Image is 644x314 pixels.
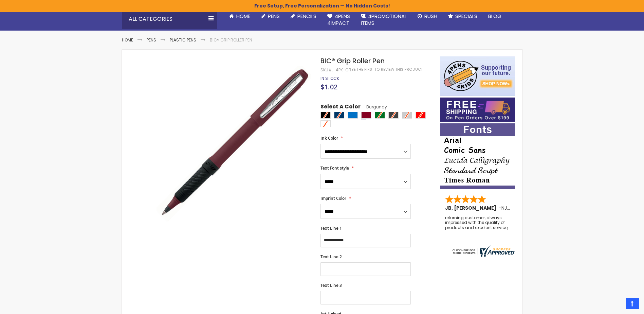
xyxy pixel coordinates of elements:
[488,13,501,20] span: Blog
[170,37,196,43] a: Plastic Pens
[348,112,358,119] div: Blue Light
[361,112,371,119] div: Burgundy
[483,9,507,24] a: Blog
[320,76,339,81] div: Availability
[320,165,349,171] span: Text Font style
[355,9,412,31] a: 4PROMOTIONALITEMS
[424,13,437,20] span: Rush
[320,103,361,112] span: Select A Color
[499,205,558,211] span: - ,
[443,9,483,24] a: Specials
[361,104,387,110] span: Burgundy
[256,9,285,24] a: Pens
[320,282,342,288] span: Text Line 3
[336,67,351,73] div: 4PK-GR
[455,13,477,20] span: Specials
[361,13,407,27] span: 4PROMOTIONAL ITEMS
[268,13,280,20] span: Pens
[320,82,337,91] span: $1.02
[320,225,342,231] span: Text Line 1
[224,9,256,24] a: Home
[210,37,252,43] li: BIC® Grip Roller Pen
[440,56,515,96] img: 4pens 4 kids
[351,67,423,72] a: Be the first to review this product
[451,245,515,257] img: 4pens.com widget logo
[445,205,499,211] span: JB, [PERSON_NAME]
[236,13,250,20] span: Home
[412,9,443,24] a: Rush
[440,123,515,189] img: font-personalization-examples
[320,195,346,201] span: Imprint Color
[501,205,510,211] span: NJ
[440,98,515,122] img: Free shipping on orders over $199
[285,9,322,24] a: Pencils
[327,13,350,27] span: 4Pens 4impact
[122,37,133,43] a: Home
[157,66,312,222] img: bic_grip_roller_side_burgundy_1.jpg
[147,37,156,43] a: Pens
[451,252,515,258] a: 4pens.com certificate URL
[320,75,339,81] span: In stock
[320,56,385,66] span: BIC® Grip Roller Pen
[445,215,511,230] div: returning customer, always impressed with the quality of products and excelent service, will retu...
[588,296,644,314] iframe: Google Customer Reviews
[320,135,338,141] span: Ink Color
[322,9,355,31] a: 4Pens4impact
[122,9,217,29] div: All Categories
[297,13,316,20] span: Pencils
[320,67,333,73] strong: SKU
[320,254,342,260] span: Text Line 2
